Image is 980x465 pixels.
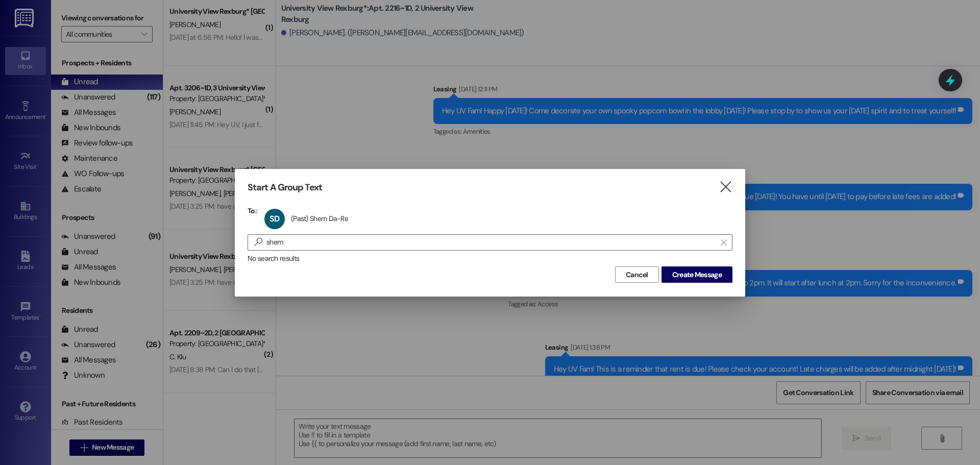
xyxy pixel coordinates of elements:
button: Create Message [661,266,732,283]
i:  [719,182,732,192]
i:  [250,237,266,248]
h3: Start A Group Text [248,182,322,193]
i:  [721,238,726,247]
div: (Past) Shem Da-Re [291,214,348,223]
h3: To: [248,206,257,215]
span: SD [269,213,279,224]
button: Cancel [615,266,659,283]
span: Cancel [626,270,648,280]
span: Create Message [672,270,722,280]
input: Search for any contact or apartment [266,235,716,250]
button: Clear text [716,235,732,250]
div: No search results [248,253,732,264]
